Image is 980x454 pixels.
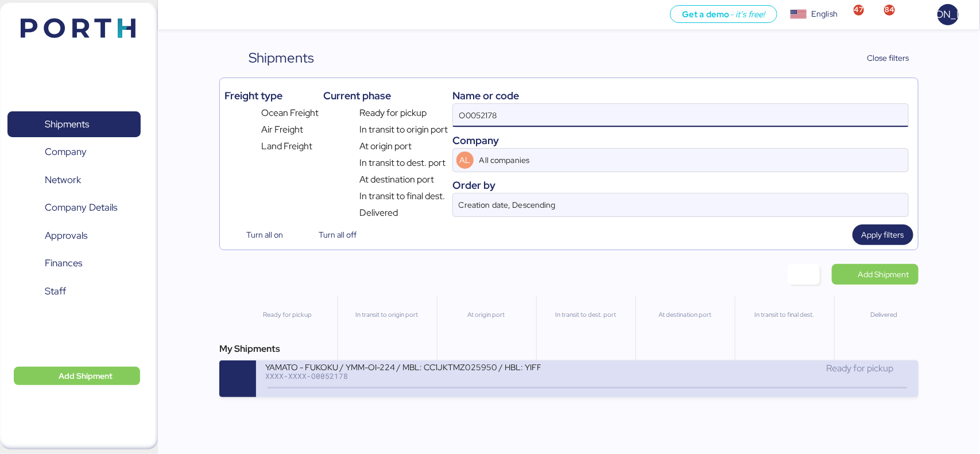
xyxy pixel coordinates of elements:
span: In transit to dest. port [359,156,446,170]
span: Land Freight [261,139,312,153]
span: Apply filters [862,228,904,242]
a: Approvals [7,223,141,249]
span: Finances [45,255,82,271]
span: In transit to origin port [359,123,448,137]
span: Turn all off [319,228,357,242]
div: Shipments [249,48,314,68]
button: Add Shipment [14,367,140,385]
div: In transit to origin port [343,310,432,320]
input: AL [477,149,876,172]
div: Freight type [224,88,318,103]
div: In transit to final dest. [740,310,829,320]
span: Company Details [45,199,117,216]
div: YAMATO - FUKOKU / YMM-OI-224 / MBL: CC1JKTMZ025950 / HBL: YIFFW0166695 / LCL [265,362,541,371]
span: Network [45,172,81,188]
button: Turn all on [224,224,292,245]
a: Add Shipment [832,264,919,285]
button: Turn all off [297,224,366,245]
span: AL [460,154,471,166]
a: Company Details [7,195,141,221]
div: At origin port [442,310,531,320]
a: Company [7,139,141,165]
span: Ready for pickup [359,106,427,120]
span: Add Shipment [858,267,909,281]
div: Delivered [839,310,928,320]
span: Close filters [867,51,909,65]
div: XXXX-XXXX-O0052178 [265,372,541,380]
button: Apply filters [853,224,913,245]
span: Approvals [45,227,87,244]
a: Finances [7,250,141,277]
span: In transit to final dest. [359,189,445,203]
div: Ready for pickup [242,310,332,320]
div: Name or code [452,88,908,103]
span: At destination port [359,173,434,187]
span: Air Freight [261,123,303,137]
div: Order by [452,177,908,193]
div: English [811,8,838,20]
span: At origin port [359,139,412,153]
a: Network [7,167,141,193]
span: Delivered [359,206,398,220]
span: Ocean Freight [261,106,319,120]
div: Current phase [323,88,448,103]
div: Company [452,133,908,148]
div: At destination port [641,310,730,320]
span: Ready for pickup [826,362,893,374]
span: Turn all on [246,228,283,242]
span: Add Shipment [59,369,113,383]
span: Company [45,143,87,160]
button: Menu [165,5,184,25]
div: In transit to dest. port [541,310,630,320]
span: Staff [45,283,66,300]
a: Shipments [7,111,141,138]
div: My Shipments [219,342,918,356]
a: Staff [7,278,141,305]
span: Shipments [45,116,89,133]
button: Close filters [844,48,919,68]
